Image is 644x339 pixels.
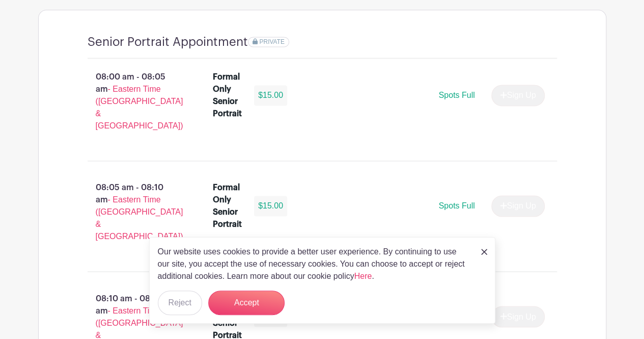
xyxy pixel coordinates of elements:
p: 08:05 am - 08:10 am [71,177,197,247]
span: PRIVATE [259,38,285,45]
div: Formal Only Senior Portrait [213,181,242,230]
h4: Senior Portrait Appointment [88,35,248,49]
div: Formal Only Senior Portrait [213,71,242,120]
span: - Eastern Time ([GEOGRAPHIC_DATA] & [GEOGRAPHIC_DATA]) [96,195,183,241]
span: Spots Full [438,91,474,99]
span: Spots Full [438,201,474,210]
a: Here [354,272,372,280]
div: $15.00 [254,85,287,106]
img: close_button-5f87c8562297e5c2d7936805f587ecaba9071eb48480494691a3f1689db116b3.svg [481,249,487,255]
p: 08:00 am - 08:05 am [71,67,197,136]
span: - Eastern Time ([GEOGRAPHIC_DATA] & [GEOGRAPHIC_DATA]) [96,85,183,130]
p: Our website uses cookies to provide a better user experience. By continuing to use our site, you ... [158,246,470,282]
button: Accept [208,291,285,315]
div: $15.00 [254,196,287,216]
button: Reject [158,291,202,315]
